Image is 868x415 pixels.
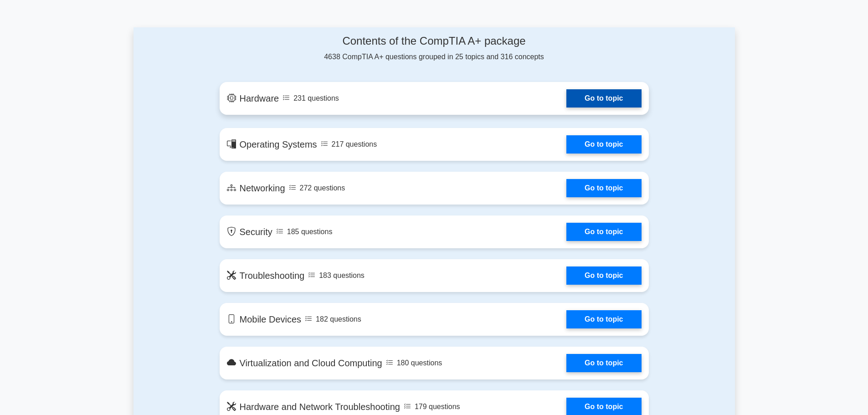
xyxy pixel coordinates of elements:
a: Go to topic [566,89,641,108]
a: Go to topic [566,354,641,372]
h4: Contents of the CompTIA A+ package [220,35,649,48]
div: 4638 CompTIA A+ questions grouped in 25 topics and 316 concepts [220,35,649,62]
a: Go to topic [566,179,641,197]
a: Go to topic [566,223,641,241]
a: Go to topic [566,135,641,154]
a: Go to topic [566,266,641,285]
a: Go to topic [566,310,641,328]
